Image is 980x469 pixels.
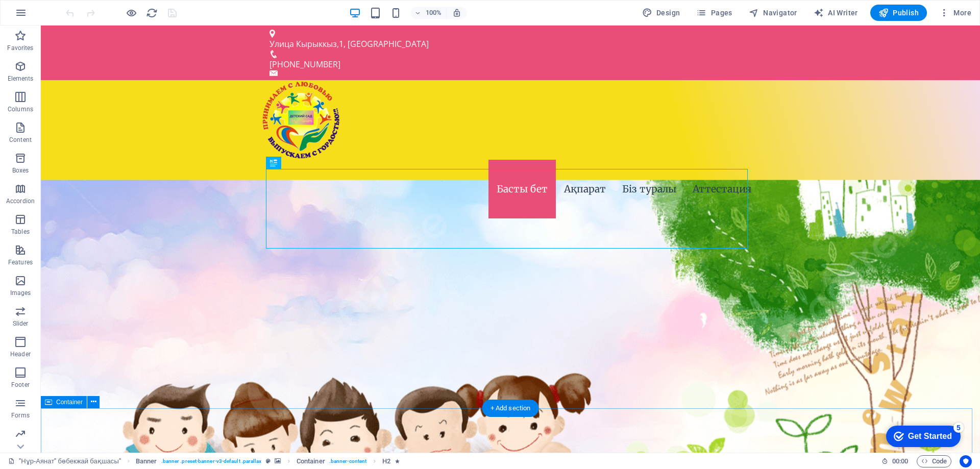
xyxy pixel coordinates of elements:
span: More [939,8,971,18]
span: . banner .preset-banner-v3-default .parallax [161,455,262,467]
i: Element contains an animation [395,458,400,464]
button: Click here to leave preview mode and continue editing [125,7,137,19]
p: Columns [8,105,33,113]
button: Code [917,455,951,467]
nav: breadcrumb [136,455,400,467]
span: Pages [696,8,732,18]
span: Click to select. Double-click to edit [136,455,157,467]
p: Footer [11,381,30,389]
div: Get Started 5 items remaining, 0% complete [8,5,83,27]
p: Forms [11,411,30,419]
p: Tables [11,228,30,236]
button: Pages [692,5,736,21]
button: Publish [870,5,927,21]
p: Slider [13,319,29,328]
p: Accordion [6,197,35,205]
p: Images [10,289,31,297]
button: AI Writer [810,5,862,21]
button: reload [145,7,158,19]
i: On resize automatically adjust zoom level to fit chosen device. [452,8,461,17]
i: This element contains a background [275,458,281,464]
p: Boxes [12,166,29,175]
span: Container [56,399,83,405]
span: : [899,457,901,465]
p: Header [10,350,31,358]
button: Design [638,5,684,21]
i: Reload page [146,7,158,19]
p: Elements [8,75,34,83]
a: Click to cancel selection. Double-click to open Pages [8,455,121,467]
span: Code [921,455,947,467]
p: Favorites [7,44,33,52]
span: Navigator [749,8,797,18]
span: Publish [878,8,919,18]
h6: Session time [881,455,909,467]
span: AI Writer [814,8,858,18]
i: This element is a customizable preset [266,458,271,464]
p: Features [8,258,33,266]
div: 5 [76,2,86,12]
p: Content [9,136,32,144]
button: Usercentrics [960,455,972,467]
span: Click to select. Double-click to edit [297,455,325,467]
button: 100% [410,7,447,19]
button: Navigator [745,5,801,21]
div: + Add section [482,400,539,417]
span: . banner-content [329,455,366,467]
span: 00 00 [892,455,908,467]
h6: 100% [426,7,442,19]
span: Design [642,8,680,18]
div: Get Started [30,11,74,20]
button: More [935,5,975,21]
span: Click to select. Double-click to edit [382,455,390,467]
